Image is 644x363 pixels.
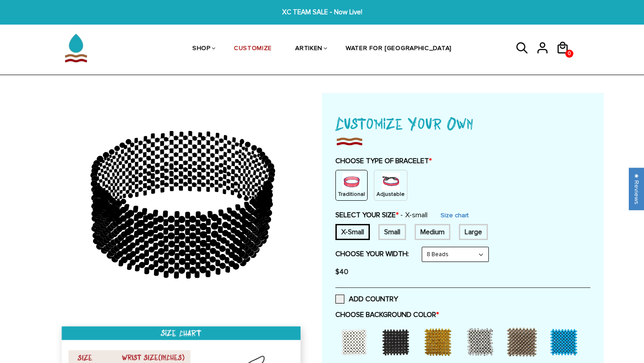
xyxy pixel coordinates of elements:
div: Click to open Judge.me floating reviews tab [629,168,644,210]
div: 6 inches [335,224,370,240]
a: SHOP [192,26,211,72]
div: String [374,170,407,201]
div: Gold [419,324,460,359]
a: WATER FOR [GEOGRAPHIC_DATA] [346,26,452,72]
span: X-small [400,211,428,219]
label: ADD COUNTRY [335,295,398,304]
a: CUSTOMIZE [234,26,272,72]
p: Adjustable [377,190,405,198]
div: Sky Blue [546,324,586,359]
p: Traditional [338,190,365,198]
div: Silver [462,324,502,359]
a: ARTIKEN [295,26,322,72]
span: XC TEAM SALE - Now Live! [199,7,445,17]
img: string.PNG [382,173,400,190]
div: 7.5 inches [415,224,450,240]
div: 7 inches [378,224,406,240]
div: Grey [504,324,544,359]
span: 0 [566,47,573,60]
a: 0 [556,57,576,59]
label: CHOOSE TYPE OF BRACELET [335,156,590,165]
a: Size chart [441,211,469,219]
div: 8 inches [459,224,488,240]
div: White [335,324,376,359]
h1: Customize Your Own [335,111,590,135]
span: $40 [335,267,348,276]
div: Black [377,324,418,359]
label: CHOOSE BACKGROUND COLOR [335,310,590,319]
label: CHOOSE YOUR WIDTH: [335,249,409,258]
img: imgboder_100x.png [335,135,363,148]
label: SELECT YOUR SIZE [335,211,428,219]
div: Non String [335,170,368,201]
img: non-string.png [343,173,360,190]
